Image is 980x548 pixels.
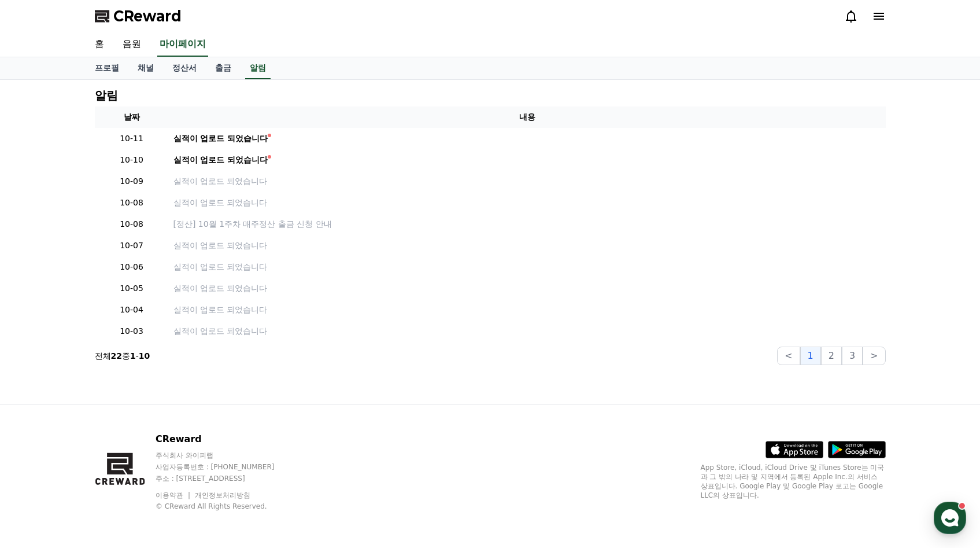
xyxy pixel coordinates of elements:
[99,325,164,337] p: 10-03
[157,32,208,57] a: 마이페이지
[99,175,164,187] p: 10-09
[99,154,164,166] p: 10-10
[800,347,821,365] button: 1
[173,133,268,145] div: 실적이 업로드 되었습니다
[173,175,881,187] a: 실적이 업로드 되었습니다
[106,385,120,394] span: 대화
[173,304,881,316] a: 실적이 업로드 되었습니다
[156,491,192,499] a: 이용약관
[86,57,128,79] a: 프로필
[111,351,122,361] strong: 22
[139,351,150,361] strong: 10
[113,32,150,57] a: 음원
[156,451,297,460] p: 주식회사 와이피랩
[195,491,250,499] a: 개인정보처리방침
[156,432,297,446] p: CReward
[3,367,76,396] a: 홈
[76,367,149,396] a: 대화
[173,325,881,337] a: 실적이 업로드 되었습니다
[701,463,886,500] p: App Store, iCloud, iCloud Drive 및 iTunes Store는 미국과 그 밖의 나라 및 지역에서 등록된 Apple Inc.의 서비스 상표입니다. Goo...
[163,57,206,79] a: 정산서
[156,502,297,511] p: © CReward All Rights Reserved.
[113,7,182,25] span: CReward
[95,7,182,25] a: CReward
[130,351,136,361] strong: 1
[173,218,881,230] a: [정산] 10월 1주차 매주정산 출금 신청 안내
[156,474,297,483] p: 주소 : [STREET_ADDRESS]
[86,32,113,57] a: 홈
[99,133,164,145] p: 10-11
[149,367,222,396] a: 설정
[99,197,164,209] p: 10-08
[206,57,241,79] a: 출금
[777,347,800,365] button: <
[99,218,164,230] p: 10-08
[99,240,164,252] p: 10-07
[99,304,164,316] p: 10-04
[821,347,842,365] button: 2
[169,106,886,128] th: 내용
[36,384,43,393] span: 홈
[179,384,193,393] span: 설정
[173,133,881,145] a: 실적이 업로드 되었습니다
[95,350,150,362] p: 전체 중 -
[842,347,863,365] button: 3
[95,89,118,102] h4: 알림
[128,57,163,79] a: 채널
[99,282,164,295] p: 10-05
[863,347,885,365] button: >
[173,197,881,209] a: 실적이 업로드 되었습니다
[173,261,881,273] a: 실적이 업로드 되었습니다
[173,154,881,166] a: 실적이 업로드 되었습니다
[173,154,268,166] div: 실적이 업로드 되었습니다
[245,57,271,79] a: 알림
[99,261,164,273] p: 10-06
[173,282,881,295] a: 실적이 업로드 되었습니다
[173,240,881,252] a: 실적이 업로드 되었습니다
[95,106,169,128] th: 날짜
[156,462,297,472] p: 사업자등록번호 : [PHONE_NUMBER]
